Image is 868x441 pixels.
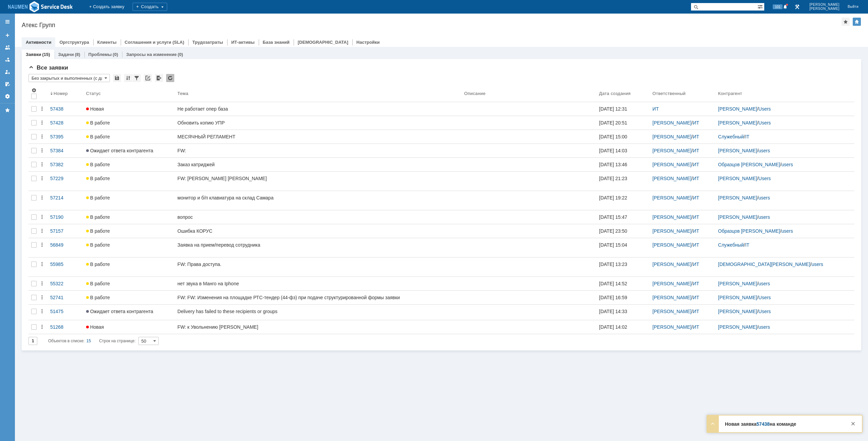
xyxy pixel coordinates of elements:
a: монитор и б/п клавиатура на склад Самара [175,191,461,210]
div: / [718,242,852,248]
div: / [652,120,712,126]
div: / [652,214,712,220]
a: FW: FW: Изменения на площадке РТС-тендер (44-фз) при подаче структурированной формы заявки [175,291,461,304]
th: Статус [83,85,175,102]
a: [PERSON_NAME] [652,324,691,330]
div: 52741 [50,295,81,300]
div: / [718,162,852,167]
a: ИТ [693,242,699,248]
div: [DATE] 14:03 [599,148,627,153]
a: FW: [PERSON_NAME] [PERSON_NAME] [175,172,461,191]
a: Ожидает ответа контрагента [83,305,175,320]
a: [PERSON_NAME] [652,214,691,220]
a: ИТ [693,162,699,167]
div: (0) [113,52,118,57]
span: Новая [86,324,104,330]
a: [DATE] 14:02 [596,320,650,334]
span: В работе [86,195,110,200]
a: [DATE] 14:03 [596,144,650,157]
div: 51475 [50,309,81,314]
a: нет звука в Манго на Iphone [175,277,461,290]
a: [PERSON_NAME] [652,134,691,139]
a: [DATE] 20:51 [596,116,650,130]
a: Задачи [58,52,74,57]
div: 57229 [50,176,81,181]
a: Ошибка КОРУС [175,224,461,238]
div: Обновить копию УПР [177,120,459,126]
a: Ожидает ответа контрагента [83,144,175,157]
strong: Новая заявка на команде [725,421,796,427]
a: [PERSON_NAME] [718,106,757,112]
a: ИТ [693,214,699,220]
div: Ошибка КОРУС [177,228,459,234]
div: / [718,120,852,126]
div: Действия [39,228,45,234]
a: ИТ [693,295,699,300]
a: [PERSON_NAME] [718,148,757,153]
span: [PERSON_NAME] [809,3,840,7]
div: 57384 [50,148,81,153]
div: Delivery has failed to these recipients or groups [177,309,459,314]
div: [DATE] 19:22 [599,195,627,200]
div: Изменить домашнюю страницу [853,18,861,26]
a: 57229 [47,172,83,191]
div: / [652,162,712,167]
a: ИТ [652,106,659,112]
div: Обновлять список [166,74,174,82]
div: Действия [39,120,45,126]
a: FW: Права доступа. [175,257,461,276]
a: 57382 [47,158,83,171]
div: Закрыть [849,420,857,428]
div: Номер [54,91,68,96]
div: / [718,281,852,286]
a: [DATE] 23:50 [596,224,650,238]
a: Заявки на командах [2,42,13,53]
div: Действия [39,262,45,267]
a: 52741 [47,291,83,304]
a: ИТ [693,262,699,267]
a: users [758,324,770,330]
div: / [652,176,712,181]
div: (8) [75,52,80,57]
div: (0) [178,52,183,57]
a: Users [758,176,771,181]
div: Скопировать ссылку на список [144,74,152,82]
a: [PERSON_NAME] [652,228,691,234]
div: FW: FW: Изменения на площадке РТС-тендер (44-фз) при подаче структурированной формы заявки [177,295,459,300]
div: [DATE] 15:00 [599,134,627,139]
th: Ответственный [650,85,715,102]
div: [DATE] 14:52 [599,281,627,286]
th: Контрагент [715,85,854,102]
a: [DATE] 13:23 [596,257,650,276]
div: 57382 [50,162,81,167]
a: ИТ [693,309,699,314]
a: Заявка на прием/перевод сотрудника [175,238,461,257]
div: Развернуть [709,420,717,428]
div: 57190 [50,214,81,220]
a: В работе [83,130,175,143]
a: users [758,281,770,286]
a: Настройки [2,91,13,102]
a: Оргструктура [59,40,89,45]
span: Настройки [31,88,37,93]
a: [DATE] 21:23 [596,172,650,191]
a: ИТ [693,281,699,286]
div: вопрос [177,214,459,220]
div: Действия [39,324,45,330]
div: Действия [39,281,45,286]
a: [PERSON_NAME] [652,195,691,200]
div: / [652,228,712,234]
i: Строк на странице: [48,337,136,345]
a: [DEMOGRAPHIC_DATA][PERSON_NAME] [718,262,810,267]
a: В работе [83,257,175,276]
a: Служебный [718,134,744,139]
div: Добавить в избранное [842,18,850,26]
div: / [718,195,852,200]
a: Users [758,120,771,126]
th: Дата создания [596,85,650,102]
a: ИТ [693,228,699,234]
div: [DATE] 13:46 [599,162,627,167]
a: В работе [83,191,175,210]
a: В работе [83,238,175,257]
a: users [811,262,823,267]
